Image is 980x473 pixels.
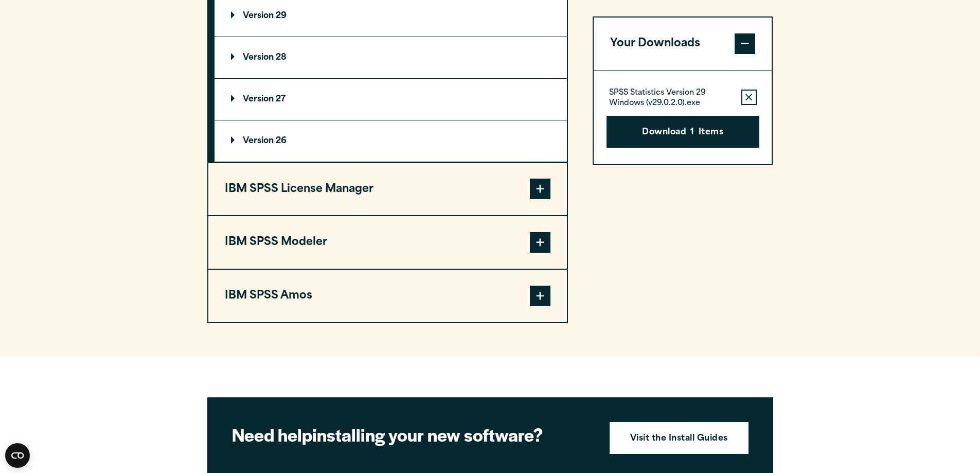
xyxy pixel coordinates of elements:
[609,88,733,109] p: SPSS Statistics Version 29 Windows (v29.0.2.0).exe
[232,422,312,447] strong: Need help
[690,126,694,139] span: 1
[610,422,749,454] a: Visit the Install Guides
[231,12,287,20] p: Version 29
[231,95,286,103] p: Version 27
[231,54,287,62] p: Version 28
[208,216,567,269] button: IBM SPSS Modeler
[231,137,287,145] p: Version 26
[5,443,30,468] button: Open CMP widget
[607,116,759,148] button: Download1Items
[232,423,592,446] h2: installing your new software?
[630,432,728,446] strong: Visit the Install Guides
[594,17,772,70] button: Your Downloads
[208,163,567,216] button: IBM SPSS License Manager
[215,37,567,78] summary: Version 28
[594,70,772,164] div: Your Downloads
[208,270,567,322] button: IBM SPSS Amos
[215,120,567,162] summary: Version 26
[215,79,567,120] summary: Version 27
